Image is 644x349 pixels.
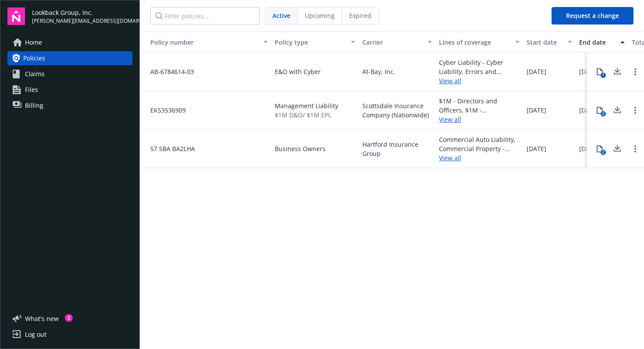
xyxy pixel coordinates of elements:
[591,63,609,81] button: 1
[439,76,520,85] a: View all
[552,7,633,25] button: Request a change
[65,314,73,322] div: 1
[576,32,628,53] button: End date
[25,328,46,342] div: Log out
[25,67,45,81] span: Claims
[150,7,260,25] input: Filter policies...
[32,7,132,25] button: Lookback Group, Inc.[PERSON_NAME][EMAIL_ADDRESS][DOMAIN_NAME]
[527,106,546,115] span: [DATE]
[362,38,422,47] div: Carrier
[591,140,609,158] button: 2
[25,83,38,97] span: Files
[143,106,186,115] span: EKS3536909
[275,101,338,110] span: Management Liability
[527,144,546,153] span: [DATE]
[527,67,546,76] span: [DATE]
[275,144,326,153] span: Business Owners
[439,115,520,124] a: View all
[275,38,346,47] div: Policy type
[25,35,42,49] span: Home
[362,101,432,120] span: Scottsdale Insurance Company (Nationwide)
[579,38,615,47] div: End date
[579,67,599,76] span: [DATE]
[601,111,606,116] div: 2
[527,38,563,47] div: Start date
[630,144,640,154] a: Open options
[7,83,132,97] a: Files
[591,102,609,119] button: 2
[439,135,520,153] div: Commercial Auto Liability, Commercial Property - Commercial Property, General Liability - General...
[359,32,435,53] button: Carrier
[601,150,606,155] div: 2
[143,144,195,153] span: 57 SBA BA2LHA
[630,105,640,116] a: Open options
[25,99,43,113] span: Billing
[143,38,258,47] div: Policy number
[601,73,606,78] div: 1
[275,67,321,76] span: E&O with Cyber
[7,99,132,113] a: Billing
[143,38,258,47] div: Toggle SortBy
[275,110,338,120] span: $1M D&O/ $1M EPL
[7,314,73,323] button: What's new1
[32,17,132,25] span: [PERSON_NAME][EMAIL_ADDRESS][DOMAIN_NAME]
[439,58,520,76] div: Cyber Liability - Cyber Liability, Errors and Omissions
[362,140,432,158] span: Hartford Insurance Group
[439,153,520,162] a: View all
[439,96,520,115] div: $1M - Directors and Officers, $1M - Employment Practices Liability
[7,67,132,81] a: Claims
[523,32,576,53] button: Start date
[579,144,599,153] span: [DATE]
[7,51,132,65] a: Policies
[362,67,395,76] span: At-Bay, Inc.
[23,51,45,65] span: Policies
[579,106,599,115] span: [DATE]
[32,8,132,17] span: Lookback Group, Inc.
[7,35,132,49] a: Home
[271,32,359,53] button: Policy type
[630,67,640,77] a: Open options
[305,11,335,20] span: Upcoming
[25,314,59,323] span: What ' s new
[272,11,290,20] span: Active
[7,7,25,25] img: navigator-logo.svg
[143,67,194,76] span: AB-6784614-03
[439,38,510,47] div: Lines of coverage
[435,32,523,53] button: Lines of coverage
[349,11,372,20] span: Expired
